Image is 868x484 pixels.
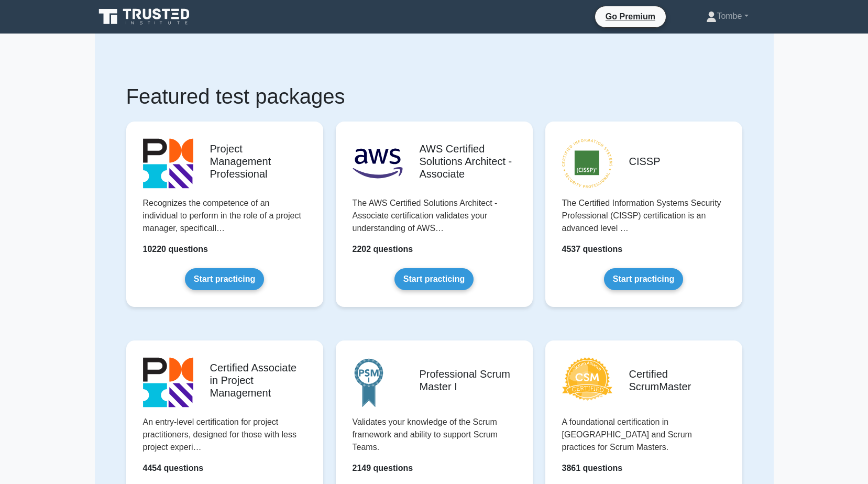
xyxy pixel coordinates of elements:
a: Start practicing [604,268,683,290]
h1: Featured test packages [126,84,742,109]
a: Start practicing [394,268,474,290]
a: Tombe [681,6,773,27]
a: Start practicing [185,268,264,290]
a: Go Premium [599,10,662,23]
